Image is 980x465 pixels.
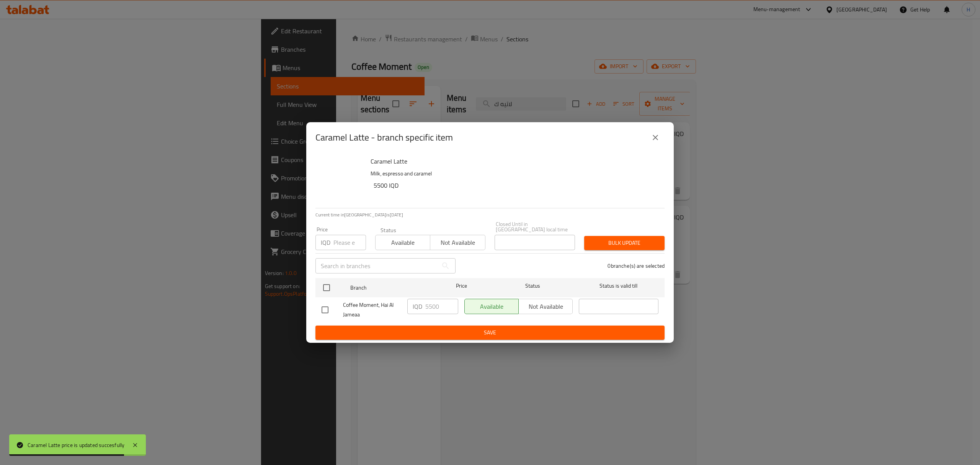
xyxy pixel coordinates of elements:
[493,281,573,291] span: Status
[28,441,124,449] div: Caramel Latte price is updated succesfully
[430,235,485,250] button: Not available
[371,169,658,178] p: Milk، espresso and caramel
[375,235,430,250] button: Available
[350,283,430,293] span: Branch
[374,180,658,191] h6: 5500 IQD
[333,235,366,250] input: Please enter price
[436,281,487,291] span: Price
[315,211,665,218] p: Current time in [GEOGRAPHIC_DATA] is [DATE]
[371,156,658,167] h6: Caramel Latte
[608,262,665,270] p: 0 branche(s) are selected
[315,258,438,273] input: Search in branches
[379,237,427,248] span: Available
[590,238,658,248] span: Bulk update
[321,238,330,247] p: IQD
[413,302,422,311] p: IQD
[646,128,665,147] button: close
[433,237,482,248] span: Not available
[425,299,458,314] input: Please enter price
[343,300,401,319] span: Coffee Moment, Hai Al Jameaa
[579,281,658,291] span: Status is valid till
[315,326,665,340] button: Save
[322,328,658,337] span: Save
[315,131,453,144] h2: Caramel Latte - branch specific item
[584,236,665,250] button: Bulk update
